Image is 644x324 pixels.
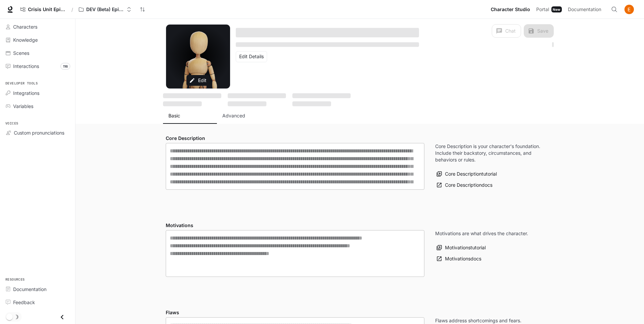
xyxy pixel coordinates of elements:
h4: Motivations [166,222,424,229]
button: Edit [187,75,210,86]
a: PortalNew [534,3,565,16]
button: Open character details dialog [236,24,419,40]
a: Core Descriptiondocs [435,180,494,191]
button: Open character details dialog [236,40,419,48]
p: Core Description is your character's foundation. Include their backstory, circumstances, and beha... [435,143,543,163]
span: Feedback [13,299,35,306]
button: Motivationstutorial [435,242,487,253]
span: Characters [13,23,37,30]
span: Custom pronunciations [14,129,64,136]
span: Scenes [13,49,29,57]
a: Feedback [3,296,72,308]
button: Open character avatar dialog [166,25,230,88]
a: Documentation [3,283,72,295]
span: Portal [536,5,549,14]
span: Knowledge [13,36,38,43]
p: Advanced [222,112,245,119]
span: Crisis Unit Episode 1 [28,7,66,12]
a: Interactions [3,60,72,72]
a: Variables [3,100,72,112]
span: Character Studio [491,5,530,14]
a: Characters [3,21,72,33]
a: Documentation [565,3,606,16]
span: Dark mode toggle [6,313,13,320]
button: Edit Details [236,51,267,62]
span: Integrations [13,89,39,97]
a: Scenes [3,47,72,59]
button: User avatar [622,3,636,16]
p: Flaws address shortcomings and fears. [435,317,521,324]
p: Basic [168,112,180,119]
div: New [551,6,562,12]
span: Documentation [568,5,601,14]
p: DEV (Beta) Episode 1 - Crisis Unit [86,7,124,12]
a: Crisis Unit Episode 1 [18,3,69,16]
span: 116 [61,63,70,70]
h4: Flaws [166,309,424,316]
button: Open workspace menu [76,3,134,16]
a: Motivationsdocs [435,253,483,264]
span: Interactions [13,63,39,70]
button: Sync workspaces [136,3,149,16]
div: / [69,6,76,13]
a: Custom pronunciations [3,127,72,139]
a: Character Studio [488,3,533,16]
img: User avatar [624,5,634,14]
h4: Core Description [166,135,424,142]
button: Open Command Menu [608,3,621,16]
div: label [166,143,424,190]
span: Variables [13,103,33,110]
a: Knowledge [3,34,72,46]
div: Avatar image [166,25,230,88]
button: Core Descriptiontutorial [435,169,498,180]
p: Motivations are what drives the character. [435,230,528,237]
button: Close drawer [55,310,70,324]
span: Documentation [13,286,46,293]
a: Integrations [3,87,72,99]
